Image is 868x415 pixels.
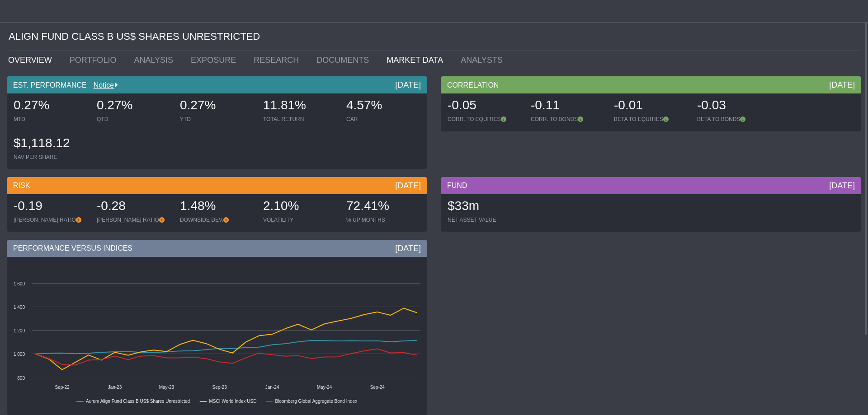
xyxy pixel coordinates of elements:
[159,385,175,390] text: May-23
[14,281,25,286] text: 1 600
[87,81,114,89] a: Notice
[14,116,88,123] div: MTD
[448,197,522,216] div: $33m
[97,197,171,216] div: -0.28
[448,216,522,224] div: NET ASSET VALUE
[531,97,605,116] div: -0.11
[263,197,337,216] div: 2.10%
[14,154,88,161] div: NAV PER SHARE
[180,116,254,123] div: YTD
[829,79,855,90] div: [DATE]
[14,328,25,333] text: 1 200
[614,116,688,123] div: BETA TO EQUITIES
[108,385,122,390] text: Jan-23
[212,385,227,390] text: Sep-23
[441,177,861,194] div: FUND
[395,79,421,90] div: [DATE]
[263,116,337,123] div: TOTAL RETURN
[454,51,514,69] a: ANALYSTS
[346,97,420,116] div: 4.57%
[97,116,171,123] div: QTD
[531,116,605,123] div: CORR. TO BONDS
[180,197,254,216] div: 1.48%
[7,240,427,257] div: PERFORMANCE VERSUS INDICES
[55,385,70,390] text: Sep-22
[184,51,247,69] a: EXPOSURE
[97,216,171,224] div: [PERSON_NAME] RATIO
[14,197,88,216] div: -0.19
[441,76,861,93] div: CORRELATION
[127,51,184,69] a: ANALYSIS
[265,385,279,390] text: Jan-24
[9,23,861,51] div: ALIGN FUND CLASS B US$ SHARES UNRESTRICTED
[370,385,385,390] text: Sep-24
[448,98,476,112] span: -0.05
[346,116,420,123] div: CAR
[14,305,25,310] text: 1 400
[346,197,420,216] div: 72.41%
[247,51,310,69] a: RESEARCH
[180,97,254,116] div: 0.27%
[14,216,88,224] div: [PERSON_NAME] RATIO
[1,51,63,69] a: OVERVIEW
[87,80,118,90] div: Notice
[395,180,421,191] div: [DATE]
[97,98,132,112] span: 0.27%
[7,76,427,93] div: EST. PERFORMANCE
[263,216,337,224] div: VOLATILITY
[310,51,380,69] a: DOCUMENTS
[829,180,855,191] div: [DATE]
[395,243,421,254] div: [DATE]
[380,51,454,69] a: MARKET DATA
[697,116,771,123] div: BETA TO BONDS
[209,399,257,404] text: MSCI World Index USD
[317,385,332,390] text: May-24
[63,51,127,69] a: PORTFOLIO
[17,376,25,381] text: 800
[180,216,254,224] div: DOWNSIDE DEV.
[263,97,337,116] div: 11.81%
[448,116,522,123] div: CORR. TO EQUITIES
[697,97,771,116] div: -0.03
[275,399,357,404] text: Bloomberg Global Aggregate Bond Index
[14,135,88,154] div: $1,118.12
[614,97,688,116] div: -0.01
[346,216,420,224] div: % UP MONTHS
[7,177,427,194] div: RISK
[14,98,49,112] span: 0.27%
[86,399,190,404] text: Aurum Align Fund Class B US$ Shares Unrestricted
[14,352,25,357] text: 1 000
